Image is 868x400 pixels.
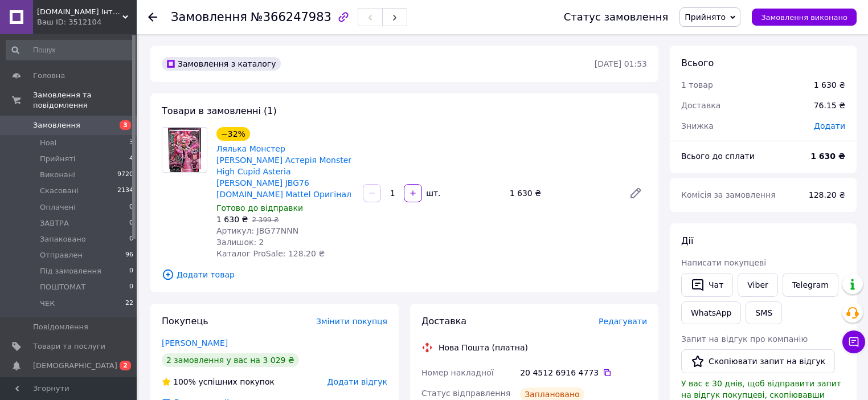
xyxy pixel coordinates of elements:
span: 3 [120,120,131,130]
span: 1 товар [681,80,713,89]
button: Чат [681,273,733,297]
div: 1 630 ₴ [505,185,620,201]
span: Всього [681,58,714,68]
span: Готово до відправки [216,203,303,213]
span: Каталог ProSale: 128.20 ₴ [216,249,325,258]
a: Лялька Монстер [PERSON_NAME] Астерія Monster High Cupid Asteria [PERSON_NAME] JBG76 [DOMAIN_NAME]... [216,144,351,199]
span: Покупець [162,316,208,326]
a: [PERSON_NAME] [162,338,228,348]
span: 128.20 ₴ [809,190,845,199]
span: [DEMOGRAPHIC_DATA] [33,361,117,371]
span: 2134 [117,186,133,196]
div: Замовлення з каталогу [162,57,281,71]
span: 0 [129,218,133,228]
span: 0 [129,234,133,244]
span: Запаковано [40,234,86,244]
span: 2 399 ₴ [252,216,279,224]
div: Повернутися назад [148,11,157,23]
div: шт. [423,187,441,199]
span: Замовлення [171,10,247,24]
span: Дії [681,235,693,246]
a: WhatsApp [681,301,741,324]
span: №366247983 [251,10,331,24]
span: Редагувати [599,317,647,326]
input: Пошук [6,40,134,60]
span: Комісія за замовлення [681,190,776,199]
div: 20 4512 6916 4773 [520,367,647,378]
span: 3 [129,138,133,148]
span: Залишок: 2 [216,238,264,247]
span: Замовлення [33,120,80,130]
span: 0 [129,202,133,213]
span: 2 [120,361,131,370]
span: Статус відправлення [421,389,510,398]
span: Додати відгук [327,377,387,386]
span: Запит на відгук про компанію [681,334,808,344]
div: Ваш ID: 3512104 [37,17,137,27]
span: Виконані [40,170,75,180]
b: 1 630 ₴ [810,152,845,161]
span: 0 [129,282,133,292]
button: Замовлення виконано [752,9,857,26]
span: Прийняті [40,154,75,164]
span: 1 630 ₴ [216,215,248,224]
span: Доставка [421,316,466,326]
a: Редагувати [624,182,647,205]
a: Viber [738,273,777,297]
span: Скасовані [40,186,79,196]
span: Артикул: JBG77NNN [216,226,298,235]
span: 96 [125,250,133,260]
span: ЧЕК [40,299,55,309]
div: Статус замовлення [564,11,669,23]
a: Telegram [783,273,838,297]
span: Написати покупцеві [681,258,766,267]
span: Прийнято [685,13,726,22]
time: [DATE] 01:53 [595,59,647,68]
span: Доставка [681,101,720,110]
span: 0 [129,266,133,276]
span: 9720 [117,170,133,180]
span: Номер накладної [421,368,494,377]
span: Повідомлення [33,322,88,332]
button: SMS [746,301,782,324]
span: Під замовлення [40,266,101,276]
span: 22 [125,299,133,309]
span: ПОШТОМАТ [40,282,85,292]
span: Товари та послуги [33,341,105,352]
div: 2 замовлення у вас на 3 029 ₴ [162,353,299,367]
span: Замовлення виконано [761,13,847,22]
span: Змінити покупця [316,317,387,326]
span: ЗАВТРА [40,218,69,228]
div: 1 630 ₴ [814,79,845,91]
span: Нові [40,138,56,148]
div: 76.15 ₴ [807,93,852,118]
span: Оплачені [40,202,76,213]
span: MyDoll.com.ua Інтернет-магазин Іграшок [37,7,122,17]
button: Чат з покупцем [842,330,865,353]
span: Головна [33,71,65,81]
span: 4 [129,154,133,164]
span: Замовлення та повідомлення [33,90,137,111]
span: Додати [814,121,845,130]
span: Знижка [681,121,714,130]
img: Лялька Монстер Хай Купідона Астерія Monster High Cupid Asteria Scary Doll JBG76 MyDoll.com.ua Mat... [168,128,201,172]
span: Всього до сплати [681,152,755,161]
div: Нова Пошта (платна) [436,342,531,353]
button: Скопіювати запит на відгук [681,349,835,373]
span: Додати товар [162,268,647,281]
div: успішних покупок [162,376,275,387]
span: Товари в замовленні (1) [162,105,277,116]
span: Отправлен [40,250,83,260]
span: 100% [173,377,196,386]
div: −32% [216,127,250,141]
